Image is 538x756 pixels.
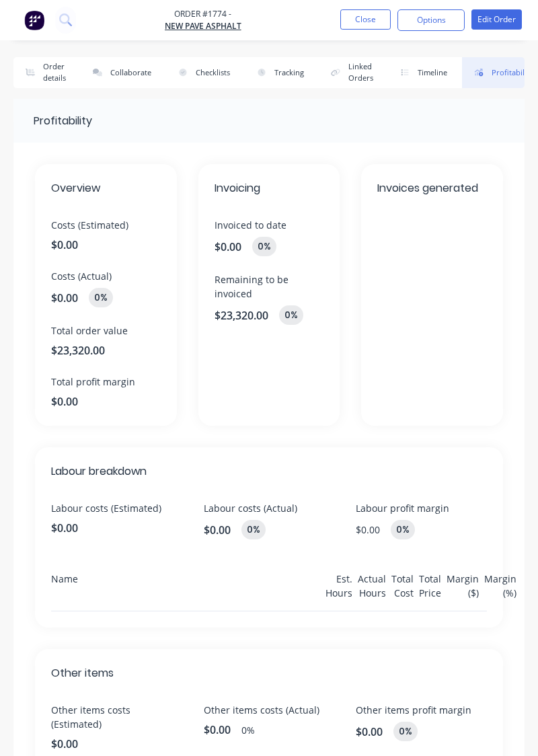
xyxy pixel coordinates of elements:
span: Costs (Actual) [51,269,161,283]
span: $0.00 [356,523,380,537]
span: $0.00 [204,722,231,738]
span: $0.00 [356,724,383,740]
button: Checklists [166,57,237,88]
span: Other items costs (Actual) [204,703,335,717]
div: 0% [241,520,266,539]
div: 0% [393,722,418,741]
div: 0 % [252,237,276,256]
div: 0% [391,520,415,539]
button: Tracking [245,57,311,88]
div: Est. Hours [325,572,352,611]
div: Total Cost [391,572,414,611]
div: Total Price [419,572,441,611]
div: 0% [241,723,255,737]
span: Invoices generated [377,180,487,196]
img: Factory [24,10,44,30]
span: Labour profit margin [356,501,487,515]
a: New Pave Asphalt [165,20,241,32]
div: 0% [89,288,113,307]
span: $0.00 [51,520,182,536]
div: Margin (%) [484,572,516,611]
span: Other items profit margin [356,703,487,717]
button: Order details [13,57,73,88]
span: $0.00 [51,736,182,752]
span: $0.00 [51,393,78,410]
span: $23,320.00 [215,307,268,324]
span: Overview [51,180,161,196]
span: $0.00 [51,237,161,253]
button: Timeline [388,57,454,88]
button: Collaborate [81,57,158,88]
span: Remaining to be invoiced [215,272,324,301]
div: Actual Hours [358,572,386,611]
span: Other items costs (Estimated) [51,703,182,731]
span: $0.00 [215,239,241,255]
div: 0 % [279,305,303,325]
span: Other items [51,665,487,681]
span: $0.00 [51,290,78,306]
div: Profitability [34,113,92,129]
span: Order #1774 - [165,8,241,20]
div: Name [51,572,320,611]
span: Invoicing [215,180,324,196]
span: Costs (Estimated) [51,218,161,232]
button: Options [397,9,465,31]
button: Linked Orders [319,57,380,88]
span: $0.00 [204,522,231,538]
span: Labour costs (Estimated) [51,501,182,515]
span: Labour breakdown [51,463,487,480]
span: $23,320.00 [51,342,161,358]
span: Total profit margin [51,375,161,389]
span: Labour costs (Actual) [204,501,335,515]
span: Invoiced to date [215,218,324,232]
button: Close [340,9,391,30]
span: Total order value [51,324,161,338]
div: Margin ($) [447,572,479,611]
button: Edit Order [471,9,522,30]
